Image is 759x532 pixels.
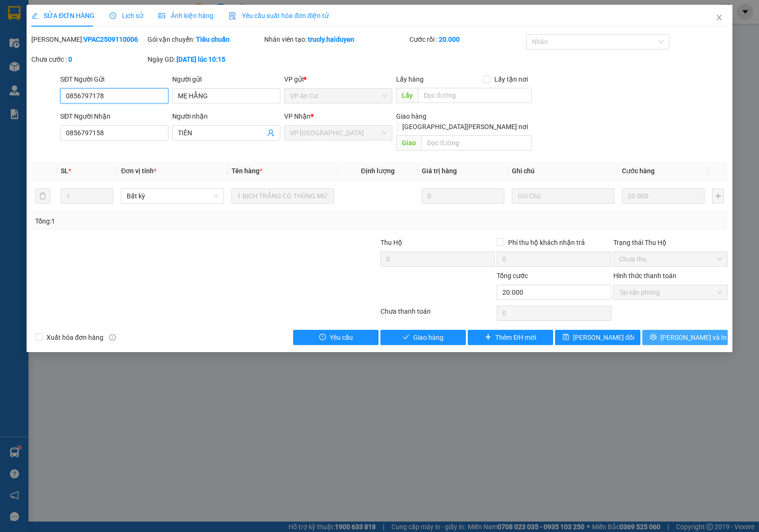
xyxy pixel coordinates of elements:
[319,334,326,341] span: exclamation-circle
[418,88,532,103] input: Dọc đường
[110,12,143,19] span: Lịch sử
[619,285,722,299] span: Tại văn phòng
[31,12,94,19] span: SỬA ĐƠN HÀNG
[330,332,353,343] span: Yêu cầu
[68,56,72,63] b: 0
[396,75,424,83] span: Lấy hàng
[422,188,504,204] input: 0
[196,36,230,43] b: Tiêu chuẩn
[642,330,728,345] button: printer[PERSON_NAME] và In
[396,112,426,120] span: Giao hàng
[293,330,379,345] button: exclamation-circleYêu cầu
[158,12,213,19] span: Ảnh kiện hàng
[613,237,728,248] div: Trạng thái Thu Hộ
[508,162,618,180] th: Ghi chú
[31,34,146,45] div: [PERSON_NAME]:
[497,272,528,280] span: Tổng cước
[379,306,496,323] div: Chưa thanh toán
[110,12,116,19] span: clock-circle
[158,12,165,19] span: picture
[267,129,275,137] span: user-add
[403,334,409,341] span: check
[622,167,655,175] span: Cước hàng
[712,188,724,204] button: plus
[715,14,723,21] span: close
[396,135,421,150] span: Giao
[421,135,532,150] input: Dọc đường
[308,36,354,43] b: trucly.haiduyen
[229,12,329,19] span: Yêu cầu xuất hóa đơn điện tử
[127,189,218,203] span: Bất kỳ
[439,36,460,43] b: 20.000
[109,334,116,341] span: info-circle
[172,74,280,84] div: Người gửi
[622,188,704,204] input: 0
[231,167,262,175] span: Tên hàng
[613,272,676,280] label: Hình thức thanh toán
[650,334,657,341] span: printer
[60,111,168,121] div: SĐT Người Nhận
[504,237,589,248] span: Phí thu hộ khách nhận trả
[468,330,553,345] button: plusThêm ĐH mới
[491,74,532,84] span: Lấy tận nơi
[60,74,168,84] div: SĐT Người Gửi
[380,330,466,345] button: checkGiao hàng
[148,54,262,65] div: Ngày GD:
[176,56,225,63] b: [DATE] lúc 10:15
[61,167,68,175] span: SL
[555,330,640,345] button: save[PERSON_NAME] đổi
[290,126,387,140] span: VP Sài Gòn
[380,239,402,246] span: Thu Hộ
[706,5,732,31] button: Close
[35,216,294,226] div: Tổng: 1
[31,54,146,65] div: Chưa cước :
[563,334,569,341] span: save
[422,167,457,175] span: Giá trị hàng
[35,188,50,204] button: delete
[361,167,395,175] span: Định lượng
[398,121,532,132] span: [GEOGRAPHIC_DATA][PERSON_NAME] nơi
[413,332,444,343] span: Giao hàng
[284,112,311,120] span: VP Nhận
[284,74,392,84] div: VP gửi
[31,12,38,19] span: edit
[43,332,107,343] span: Xuất hóa đơn hàng
[148,34,262,45] div: Gói vận chuyển:
[495,332,536,343] span: Thêm ĐH mới
[264,34,408,45] div: Nhân viên tạo:
[121,167,157,175] span: Đơn vị tính
[290,89,387,103] span: VP An Cư
[573,332,634,343] span: [PERSON_NAME] đổi
[229,12,236,20] img: icon
[512,188,614,204] input: Ghi Chú
[83,36,138,43] b: VPAC2509110006
[619,252,722,266] span: Chưa thu
[231,188,334,204] input: VD: Bàn, Ghế
[396,88,418,103] span: Lấy
[660,332,727,343] span: [PERSON_NAME] và In
[485,334,491,341] span: plus
[172,111,280,121] div: Người nhận
[409,34,524,45] div: Cước rồi :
